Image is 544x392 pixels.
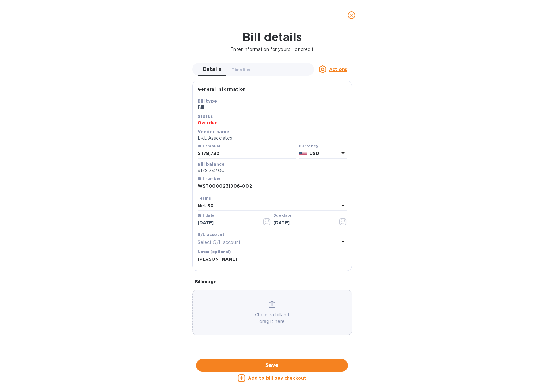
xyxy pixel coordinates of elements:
[198,182,347,191] input: Enter bill number
[198,145,220,148] label: Bill amount
[198,167,347,174] p: $178,732.00
[198,104,347,111] p: Bill
[309,151,319,156] b: USD
[198,218,257,228] input: Select date
[198,114,213,119] b: Status
[195,278,350,285] p: Bill image
[198,196,211,201] b: Terms
[196,359,348,372] button: Save
[344,8,359,23] button: close
[299,152,307,156] img: USD
[201,362,343,369] span: Save
[198,129,230,134] b: Vendor name
[198,87,246,92] b: General information
[198,255,347,264] input: Enter notes
[232,66,251,73] span: Timeline
[198,162,225,167] b: Bill balance
[198,239,241,246] p: Select G/L account
[198,135,347,141] p: LKL Associates
[5,30,539,44] h1: Bill details
[299,144,318,148] b: Currency
[198,177,220,181] label: Bill number
[198,250,231,254] label: Notes (optional)
[5,46,539,53] p: Enter information for your bill or credit
[198,149,202,159] div: $
[329,67,347,72] u: Actions
[198,98,217,103] b: Bill type
[273,214,291,217] label: Due date
[198,214,214,217] label: Bill date
[198,232,225,237] b: G/L account
[202,149,296,159] input: $ Enter bill amount
[248,376,307,381] u: Add to bill pay checkout
[273,218,333,228] input: Due date
[198,120,347,126] p: Overdue
[198,203,214,208] b: Net 30
[203,65,222,74] span: Details
[193,312,352,325] p: Choose a bill and drag it here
